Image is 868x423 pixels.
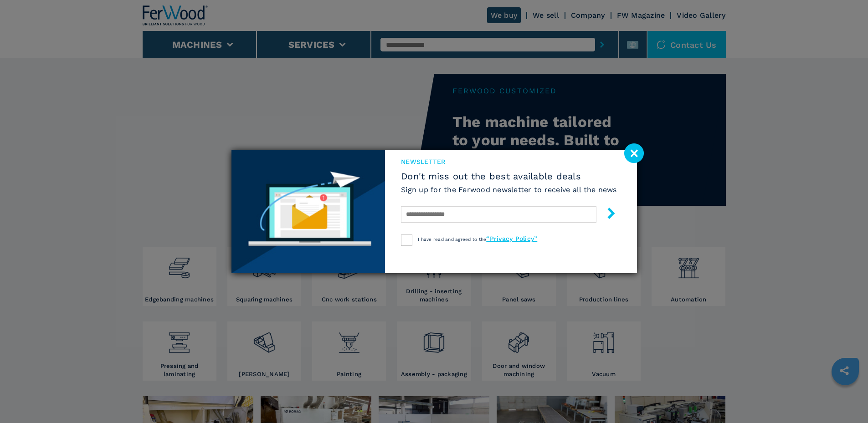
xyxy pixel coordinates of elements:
span: newsletter [401,157,617,166]
span: Don't miss out the best available deals [401,171,617,182]
button: submit-button [596,204,617,225]
a: “Privacy Policy” [486,235,537,242]
img: Newsletter image [231,150,385,273]
span: I have read and agreed to the [418,237,537,242]
h6: Sign up for the Ferwood newsletter to receive all the news [401,184,617,195]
